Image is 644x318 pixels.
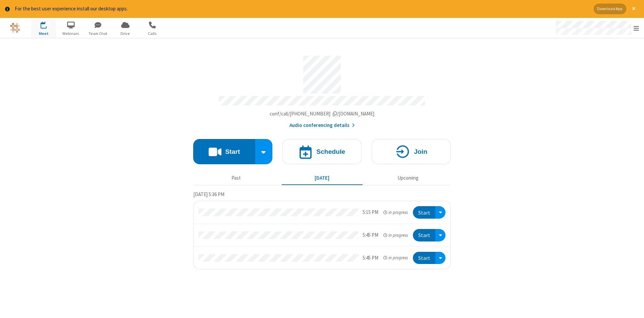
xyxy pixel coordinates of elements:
div: Open menu [435,229,445,241]
section: Today's Meetings [193,190,451,269]
h4: Schedule [316,148,345,155]
button: Schedule [282,139,362,164]
em: in progress [383,209,408,216]
em: in progress [383,255,408,261]
button: Past [196,172,277,185]
button: Start [413,252,435,264]
button: Audio conferencing details [289,122,355,129]
img: QA Selenium DO NOT DELETE OR CHANGE [10,23,20,33]
span: Drive [113,31,138,37]
span: Meet [31,31,56,37]
div: 5:15 PM [363,209,378,216]
h4: Start [225,148,240,155]
span: [DATE] 5:36 PM [193,191,224,197]
button: Download App [594,4,626,14]
div: 5:45 PM [363,254,378,262]
div: 3 [45,21,50,27]
span: Team Chat [86,31,111,37]
button: [DATE] [282,172,363,185]
span: Calls [140,31,165,37]
div: Open menu [435,252,445,264]
div: Open menu [435,206,445,219]
em: in progress [383,232,408,238]
button: Start [193,139,255,164]
button: Copy my meeting room linkCopy my meeting room link [270,110,375,118]
button: Start [413,229,435,241]
div: For the best user experience install our desktop apps. [15,5,589,13]
span: Webinars [58,31,84,37]
button: Close alert [629,4,639,14]
button: Upcoming [368,172,448,185]
h4: Join [414,148,427,155]
div: 5:45 PM [363,231,378,239]
span: Copy my meeting room link [270,110,375,117]
button: Start [413,206,435,219]
button: Join [372,139,451,164]
section: Account details [193,51,451,129]
button: Logo [2,18,28,38]
div: Open menu [549,18,644,38]
div: Start conference options [255,139,273,164]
